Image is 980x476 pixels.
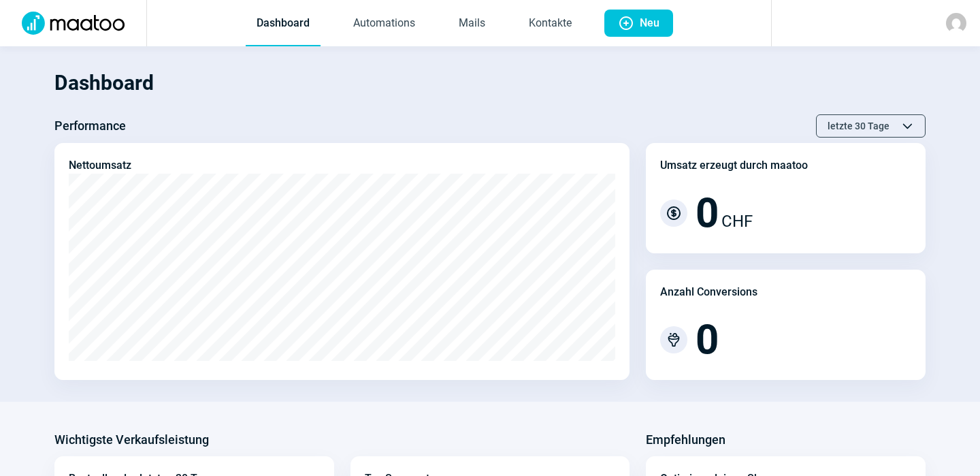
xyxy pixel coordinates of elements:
span: letzte 30 Tage [828,115,889,137]
span: 0 [696,193,719,234]
button: Neu [604,10,673,37]
h3: Empfehlungen [646,429,725,451]
a: Dashboard [246,1,321,46]
h3: Performance [54,115,126,137]
h1: Dashboard [54,60,926,106]
div: Nettoumsatz [69,157,131,174]
h3: Wichtigste Verkaufsleistung [54,429,209,451]
a: Mails [448,1,496,46]
span: Neu [640,10,659,37]
div: Anzahl Conversions [660,284,757,300]
a: Automations [342,1,426,46]
span: 0 [696,319,719,360]
img: avatar [946,13,966,33]
span: CHF [721,209,753,234]
img: Logo [14,12,133,35]
div: Umsatz erzeugt durch maatoo [660,157,808,174]
a: Kontakte [518,1,583,46]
